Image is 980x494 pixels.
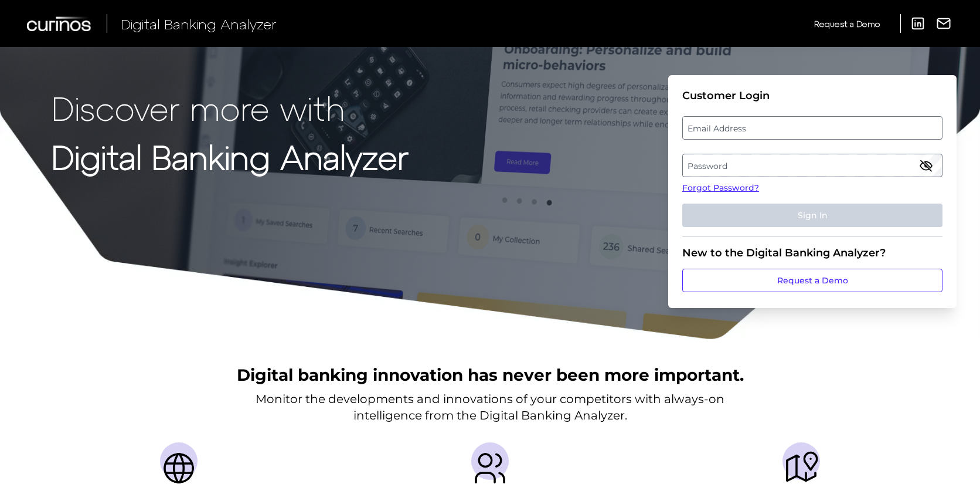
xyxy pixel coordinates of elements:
[682,269,942,292] a: Request a Demo
[682,182,942,194] a: Forgot Password?
[52,89,409,126] p: Discover more with
[471,449,509,487] img: Providers
[256,391,724,424] p: Monitor the developments and innovations of your competitors with always-on intelligence from the...
[121,15,277,32] span: Digital Banking Analyzer
[52,137,409,176] strong: Digital Banking Analyzer
[27,16,93,31] img: Curinos
[814,19,880,29] span: Request a Demo
[237,364,744,386] h2: Digital banking innovation has never been more important.
[683,117,941,138] label: Email Address
[160,449,198,487] img: Countries
[814,14,880,33] a: Request a Demo
[682,246,942,259] div: New to the Digital Banking Analyzer?
[682,204,942,227] button: Sign In
[782,449,820,487] img: Journeys
[683,155,941,176] label: Password
[682,89,942,102] div: Customer Login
